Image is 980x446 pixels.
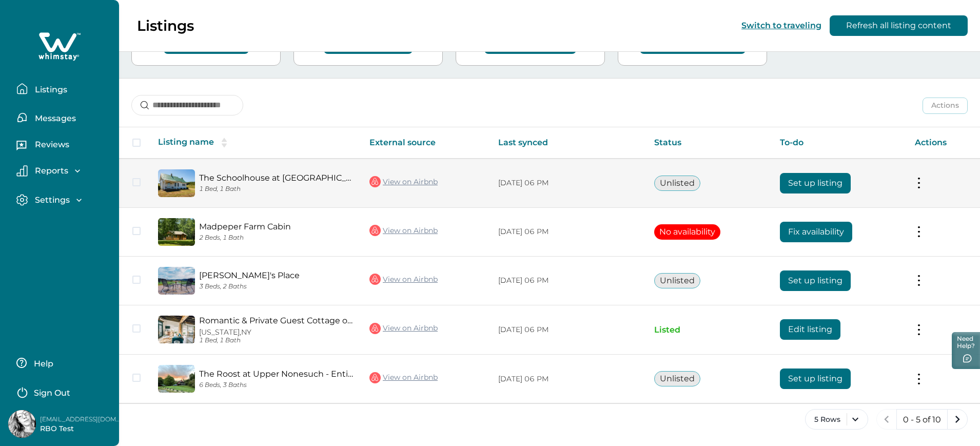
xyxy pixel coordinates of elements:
[780,222,852,242] button: Fix availability
[369,273,438,286] a: View on Airbnb
[490,127,646,159] th: Last synced
[137,17,194,34] p: Listings
[32,85,67,95] p: Listings
[780,369,851,389] button: Set up listing
[199,173,353,183] a: The Schoolhouse at [GEOGRAPHIC_DATA]
[32,195,70,205] p: Settings
[654,176,700,191] button: Unlisted
[923,98,968,114] button: Actions
[369,175,438,188] a: View on Airbnb
[805,409,868,430] button: 5 Rows
[40,414,122,424] p: [EMAIL_ADDRESS][DOMAIN_NAME]
[199,283,353,290] p: 3 Beds, 2 Baths
[876,409,897,430] button: previous page
[199,222,353,231] a: Madpeper Farm Cabin
[498,325,638,335] p: [DATE] 06 PM
[32,113,76,124] p: Messages
[772,127,907,159] th: To-do
[199,369,353,379] a: The Roost at Upper Nonesuch - Entire house
[158,365,195,393] img: propertyImage_The Roost at Upper Nonesuch - Entire house
[16,165,111,177] button: Reports
[158,316,195,343] img: propertyImage_Romantic & Private Guest Cottage on a Lovely Farm
[40,424,122,434] p: RBO Test
[780,270,851,291] button: Set up listing
[498,227,638,237] p: [DATE] 06 PM
[654,273,700,288] button: Unlisted
[16,194,111,206] button: Settings
[498,178,638,188] p: [DATE] 06 PM
[780,319,840,340] button: Edit listing
[214,138,234,148] button: sorting
[16,381,107,402] button: Sign Out
[780,173,851,193] button: Set up listing
[150,127,361,159] th: Listing name
[654,325,763,335] p: Listed
[16,79,111,99] button: Listings
[32,166,68,176] p: Reports
[199,234,353,242] p: 2 Beds, 1 Bath
[903,415,941,425] p: 0 - 5 of 10
[158,267,195,295] img: propertyImage_Lucian's Place
[199,381,353,389] p: 6 Beds, 3 Baths
[199,270,353,280] a: [PERSON_NAME]'s Place
[369,224,438,237] a: View on Airbnb
[498,374,638,384] p: [DATE] 06 PM
[199,185,353,193] p: 1 Bed, 1 Bath
[199,337,353,344] p: 1 Bed, 1 Bath
[199,328,353,337] p: [US_STATE], NY
[32,140,69,150] p: Reviews
[31,359,53,369] p: Help
[158,169,195,197] img: propertyImage_The Schoolhouse at Meadow Grove
[158,218,195,246] img: propertyImage_Madpeper Farm Cabin
[654,371,700,386] button: Unlisted
[654,224,720,240] button: No availability
[369,371,438,384] a: View on Airbnb
[907,127,980,159] th: Actions
[361,127,490,159] th: External source
[741,21,821,30] button: Switch to traveling
[16,353,107,373] button: Help
[16,136,111,157] button: Reviews
[947,409,968,430] button: next page
[646,127,772,159] th: Status
[896,409,948,430] button: 0 - 5 of 10
[369,322,438,335] a: View on Airbnb
[830,15,968,36] button: Refresh all listing content
[16,107,111,128] button: Messages
[34,388,70,398] p: Sign Out
[498,276,638,286] p: [DATE] 06 PM
[8,410,36,438] img: Whimstay Host
[199,316,353,325] a: Romantic & Private Guest Cottage on a Lovely Farm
